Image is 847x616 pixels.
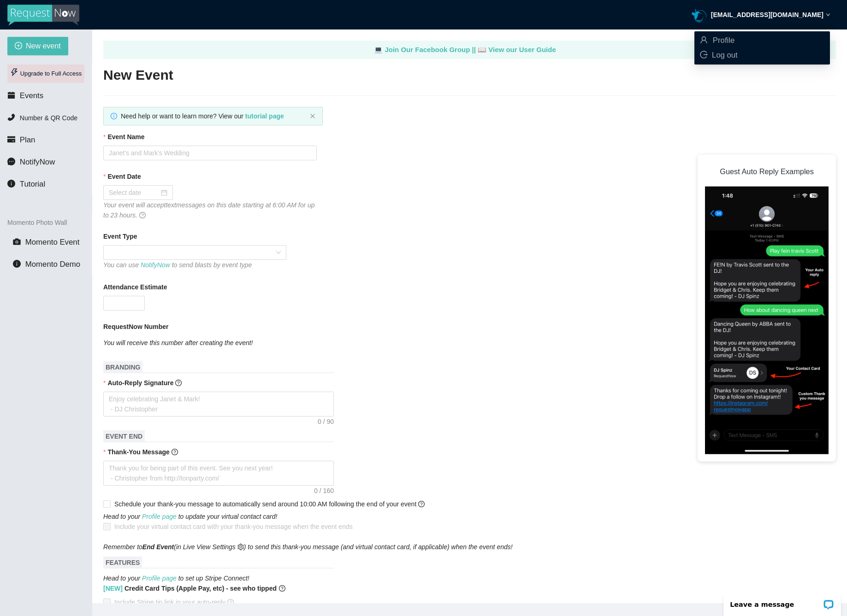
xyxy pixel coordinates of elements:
a: laptop Join Our Facebook Group || [374,46,478,53]
span: camera [13,238,21,246]
a: NotifyNow [141,261,170,269]
span: Log out [712,51,738,59]
span: question-circle [172,449,178,455]
span: Tutorial [20,180,45,188]
div: Upgrade to Full Access [7,65,84,83]
span: Events [20,91,43,100]
span: question-circle [418,501,425,507]
b: Credit Card Tips (Apple Pay, etc) - see who tipped [103,583,277,593]
span: down [826,12,830,17]
i: Head to your to set up Stripe Connect! [103,575,249,582]
span: BRANDING [103,361,142,373]
img: DJ Request Instructions [705,187,829,454]
b: RequestNow Number [103,322,169,332]
div: You can use to send blasts by event type [103,260,286,270]
span: question-circle [279,583,285,593]
h3: Guest Auto Reply Examples [705,162,829,181]
strong: [EMAIL_ADDRESS][DOMAIN_NAME] [711,11,823,18]
img: RequestNow [7,5,79,26]
a: tutorial page [245,112,284,120]
span: Need help or want to learn more? View our [121,112,284,120]
b: Event Date [107,171,141,182]
span: logout [700,51,708,59]
span: user [700,36,708,44]
span: question-circle [227,599,234,605]
span: [NEW] [103,585,123,592]
b: Thank-You Message [107,448,169,456]
button: close [310,113,315,119]
span: EVENT END [103,430,145,442]
span: Include Stripe tip link in your auto-reply [111,597,237,607]
span: Plan [20,135,36,144]
span: calendar [7,91,15,99]
span: Number & QR Code [20,114,77,122]
b: Event Name [107,132,144,142]
span: credit-card [7,135,15,143]
span: info-circle [13,260,21,268]
i: You will receive this number after creating the event! [103,339,253,346]
span: info-circle [111,113,117,119]
i: Head to your to update your virtual contact card! [103,513,277,520]
span: laptop [374,46,383,53]
span: Include your virtual contact card with your thank-you message when the event ends [114,523,353,530]
b: Event Type [103,231,137,241]
a: Profile page [142,513,177,520]
img: b1e414ff768765302d1f4587eab9eaf2 [692,8,706,23]
span: plus-circle [15,42,22,51]
span: phone [7,113,15,121]
input: Select date [109,188,159,198]
b: Auto-Reply Signature [107,379,173,387]
span: Momento Event [25,238,80,246]
input: Janet's and Mark's Wedding [103,146,317,160]
a: Profile page [142,575,177,582]
span: setting [237,544,244,550]
span: New event [26,40,61,52]
span: thunderbolt [10,68,18,76]
span: info-circle [7,180,15,188]
span: question-circle [175,380,182,386]
span: message [7,158,15,165]
span: Momento Demo [25,260,80,269]
span: question-circle [139,212,146,218]
button: plus-circleNew event [7,37,68,55]
h2: New Event [103,66,836,85]
a: laptop View our User Guide [478,46,556,53]
b: Attendance Estimate [103,282,167,292]
b: End Event [142,543,174,551]
span: NotifyNow [20,158,55,166]
span: laptop [478,46,486,53]
iframe: LiveChat chat widget [717,587,847,616]
i: Remember to (in Live View Settings ) to send this thank-you message (and virtual contact card, if... [103,543,513,551]
span: Schedule your thank-you message to automatically send around 10:00 AM following the end of your e... [114,500,425,508]
span: FEATURES [103,557,142,569]
span: Profile [713,36,735,45]
i: Your event will accept text messages on this date starting at 6:00 AM for up to 23 hours. [103,201,315,219]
